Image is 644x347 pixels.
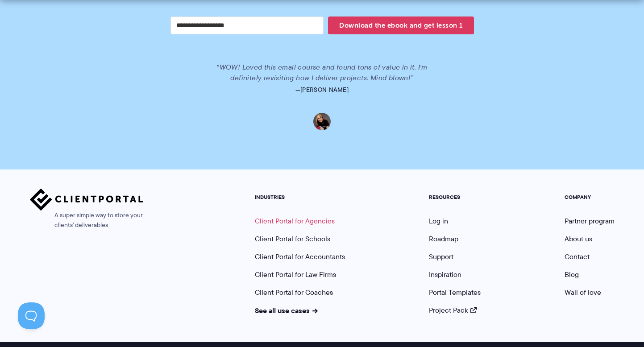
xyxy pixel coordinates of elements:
[18,302,45,329] iframe: Toggle Customer Support
[208,62,436,83] p: “WOW! Loved this email course and found tons of value in it. I'm definitely revisiting how I deli...
[255,269,336,280] a: Client Portal for Law Firms
[71,83,573,96] p: —[PERSON_NAME]
[313,113,331,130] img: Sheila Heard photo
[429,252,453,262] a: Support
[30,211,143,230] span: A super simple way to store your clients' deliverables
[255,287,333,297] a: Client Portal for Coaches
[429,305,477,315] a: Project Pack
[255,234,330,244] a: Client Portal for Schools
[565,234,592,244] a: About us
[328,17,474,34] button: Download the ebook and get lesson 1
[429,194,481,200] h5: RESOURCES
[255,252,345,262] a: Client Portal for Accountants
[429,234,458,244] a: Roadmap
[255,194,345,200] h5: INDUSTRIES
[565,252,590,262] a: Contact
[429,269,461,280] a: Inspiration
[170,17,324,34] input: Your email address
[429,287,481,297] a: Portal Templates
[328,18,474,33] span: Download the ebook and get lesson 1
[565,194,615,200] h5: COMPANY
[565,216,615,226] a: Partner program
[255,216,335,226] a: Client Portal for Agencies
[255,305,318,316] a: See all use cases
[565,287,601,297] a: Wall of love
[429,216,448,226] a: Log in
[565,269,579,280] a: Blog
